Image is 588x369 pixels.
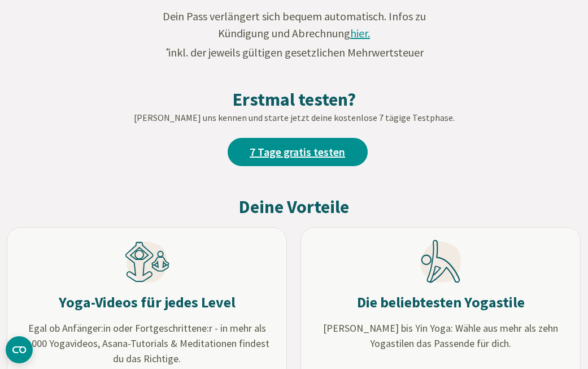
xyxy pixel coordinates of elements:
[228,138,368,166] a: 7 Tage gratis testen
[153,8,435,61] div: Dein Pass verlängert sich bequem automatisch. Infos zu Kündigung und Abrechnung
[312,320,569,351] span: [PERSON_NAME] bis Yin Yoga: Wähle aus mehr als zehn Yogastilen das Passende für dich.
[6,336,33,363] button: CMP-Widget öffnen
[350,26,370,40] span: hier.
[59,293,236,312] h3: Yoga-Videos für jedes Level
[164,45,424,59] span: inkl. der jeweils gültigen gesetzlichen Mehrwertsteuer
[357,293,525,312] h3: Die beliebtesten Yogastile
[19,320,275,366] span: Egal ob Anfänger:in oder Fortgeschrittene:r - in mehr als 2.000 Yogavideos, Asana-Tutorials & Med...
